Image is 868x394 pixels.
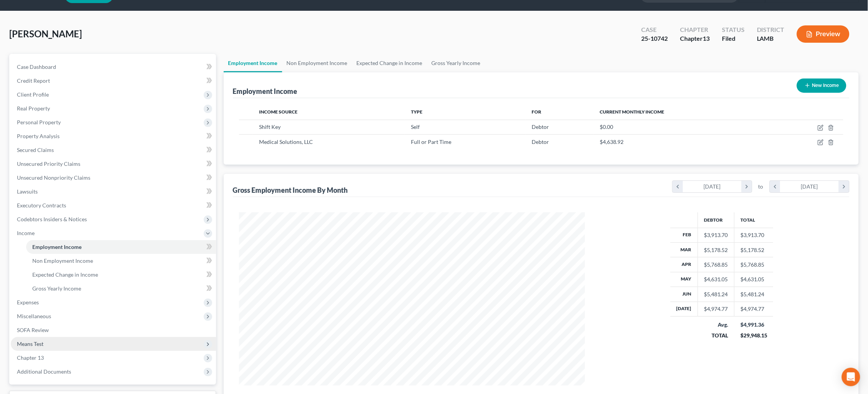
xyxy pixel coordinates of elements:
[17,216,87,222] span: Codebtors Insiders & Notices
[17,77,50,84] span: Credit Report
[734,272,773,287] td: $4,631.05
[734,242,773,257] td: $5,178.52
[670,228,698,242] th: Feb
[411,109,422,115] span: Type
[11,143,216,157] a: Secured Claims
[26,240,216,254] a: Employment Income
[11,199,216,212] a: Executory Contracts
[740,321,767,329] div: $4,991.36
[532,124,549,130] span: Debtor
[411,139,451,145] span: Full or Part Time
[17,63,56,70] span: Case Dashboard
[797,25,850,43] button: Preview
[670,242,698,257] th: Mar
[352,54,427,72] a: Expected Change in Income
[17,354,44,361] span: Chapter 13
[17,160,80,167] span: Unsecured Priority Claims
[704,275,728,283] div: $4,631.05
[17,368,71,375] span: Additional Documents
[742,181,752,192] i: chevron_right
[224,54,282,72] a: Employment Income
[641,34,668,43] div: 25-10742
[680,25,710,34] div: Chapter
[839,181,849,192] i: chevron_right
[734,257,773,272] td: $5,768.85
[259,109,298,115] span: Income Source
[670,287,698,302] th: Jun
[11,157,216,171] a: Unsecured Priority Claims
[532,139,549,145] span: Debtor
[17,341,43,347] span: Means Test
[17,299,39,306] span: Expenses
[26,282,216,295] a: Gross Yearly Income
[673,181,683,192] i: chevron_left
[11,185,216,199] a: Lawsuits
[259,139,313,145] span: Medical Solutions, LLC
[32,244,81,250] span: Employment Income
[704,261,728,269] div: $5,768.85
[703,35,710,42] span: 13
[734,287,773,302] td: $5,481.24
[704,332,728,339] div: TOTAL
[11,323,216,337] a: SOFA Review
[17,202,66,209] span: Executory Contracts
[680,34,710,43] div: Chapter
[17,313,51,319] span: Miscellaneous
[17,327,49,333] span: SOFA Review
[740,332,767,339] div: $29,948.15
[670,257,698,272] th: Apr
[704,290,728,298] div: $5,481.24
[722,25,745,34] div: Status
[704,305,728,313] div: $4,974.77
[17,119,61,125] span: Personal Property
[770,181,780,192] i: chevron_left
[600,109,664,115] span: Current Monthly Income
[734,302,773,316] td: $4,974.77
[17,188,38,195] span: Lawsuits
[17,147,54,153] span: Secured Claims
[600,139,624,145] span: $4,638.92
[722,34,745,43] div: Filed
[780,181,839,192] div: [DATE]
[17,174,90,181] span: Unsecured Nonpriority Claims
[32,285,81,292] span: Gross Yearly Income
[26,254,216,268] a: Non Employment Income
[282,54,352,72] a: Non Employment Income
[600,124,613,130] span: $0.00
[704,246,728,254] div: $5,178.52
[233,185,348,195] div: Gross Employment Income By Month
[698,212,734,228] th: Debtor
[757,25,785,34] div: District
[17,91,49,98] span: Client Profile
[704,321,728,329] div: Avg.
[842,368,860,386] div: Open Intercom Messenger
[704,231,728,239] div: $3,913.70
[427,54,485,72] a: Gross Yearly Income
[11,60,216,74] a: Case Dashboard
[532,109,542,115] span: For
[9,28,82,39] span: [PERSON_NAME]
[17,133,60,139] span: Property Analysis
[757,34,785,43] div: LAMB
[26,268,216,282] a: Expected Change in Income
[641,25,668,34] div: Case
[683,181,742,192] div: [DATE]
[11,171,216,185] a: Unsecured Nonpriority Claims
[11,129,216,143] a: Property Analysis
[32,271,98,278] span: Expected Change in Income
[734,228,773,242] td: $3,913.70
[670,302,698,316] th: [DATE]
[233,87,298,96] div: Employment Income
[17,105,50,112] span: Real Property
[670,272,698,287] th: May
[259,124,281,130] span: Shift Key
[411,124,420,130] span: Self
[11,74,216,88] a: Credit Report
[797,78,846,93] button: New Income
[17,230,35,236] span: Income
[734,212,773,228] th: Total
[32,257,93,264] span: Non Employment Income
[758,183,763,190] span: to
